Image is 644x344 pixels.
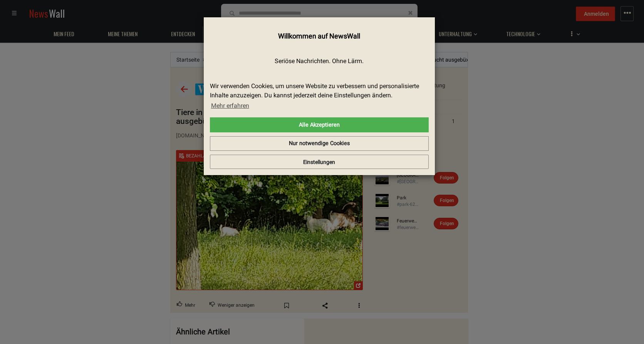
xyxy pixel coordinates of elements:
[210,82,429,151] div: cookieconsent
[210,31,429,41] h4: Willkommen auf NewsWall
[210,100,250,112] a: learn more about cookies
[210,136,429,151] a: deny cookies
[210,82,423,112] span: Wir verwenden Cookies, um unsere Website zu verbessern und personalisierte Inhalte anzuzeigen. Du...
[210,117,429,133] a: allow cookies
[210,57,429,66] p: Seriöse Nachrichten. Ohne Lärm.
[210,155,429,169] button: Einstellungen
